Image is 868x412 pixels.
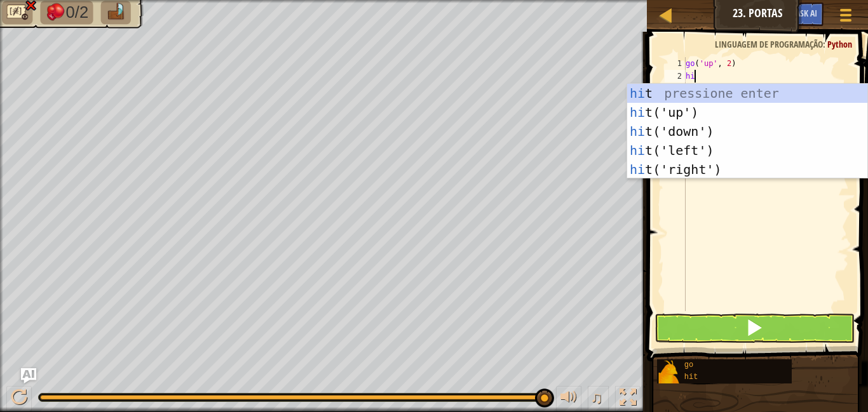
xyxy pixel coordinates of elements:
[588,386,609,412] button: ♫
[615,386,641,412] button: Toggle fullscreen
[2,1,32,24] li: No code problems.
[40,1,93,24] li: Hit the crates.
[665,83,686,95] div: 3
[6,386,32,412] button: Ctrl + P: Play
[789,3,824,26] button: Ask AI
[556,386,581,412] button: Ajuste o volume
[590,388,603,407] span: ♫
[665,70,686,83] div: 2
[654,314,854,343] button: Shift+Enter: Rodar código atual.
[715,38,823,50] span: Linguagem de programação
[100,1,131,24] li: Go to the raft.
[21,368,36,383] button: Ask AI
[827,38,852,50] span: Python
[684,373,698,382] span: hit
[796,7,817,19] span: Ask AI
[66,3,89,22] span: 0/2
[830,3,862,32] button: Mostrar menu do jogo
[657,361,681,385] img: portrait.png
[823,38,827,50] span: :
[665,57,686,70] div: 1
[684,361,693,369] span: go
